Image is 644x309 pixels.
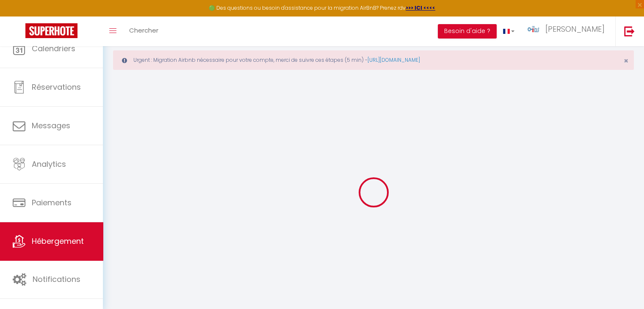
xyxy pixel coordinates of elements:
[406,4,435,11] a: >>> ICI <<<<
[129,26,158,35] span: Chercher
[32,236,84,246] span: Hébergement
[33,274,80,284] span: Notifications
[32,82,81,92] span: Réservations
[527,26,540,33] img: ...
[32,197,72,208] span: Paiements
[32,43,75,54] span: Calendriers
[624,26,635,36] img: logout
[438,24,497,39] button: Besoin d'aide ?
[123,17,165,46] a: Chercher
[25,23,77,38] img: Super Booking
[32,120,70,131] span: Messages
[624,55,628,66] span: ×
[368,56,420,63] a: [URL][DOMAIN_NAME]
[624,57,628,65] button: Close
[32,159,66,169] span: Analytics
[113,50,634,70] div: Urgent : Migration Airbnb nécessaire pour votre compte, merci de suivre ces étapes (5 min) -
[545,24,605,34] span: [PERSON_NAME]
[521,17,615,46] a: ... [PERSON_NAME]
